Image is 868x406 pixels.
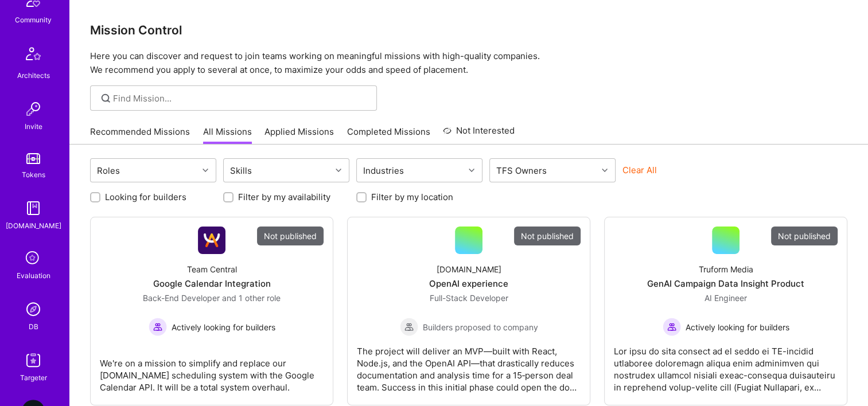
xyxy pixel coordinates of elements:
span: and 1 other role [222,293,281,303]
label: Filter by my availability [238,191,330,203]
a: All Missions [203,126,252,145]
img: guide book [22,197,45,220]
span: Actively looking for builders [686,321,789,333]
div: Community [15,14,52,26]
div: Not published [771,227,838,245]
i: icon SearchGrey [99,92,112,105]
label: Filter by my location [371,191,453,203]
a: Not published[DOMAIN_NAME]OpenAI experienceFull-Stack Developer Builders proposed to companyBuild... [357,227,581,396]
div: Team Central [187,263,237,275]
button: Clear All [622,164,657,176]
img: Builders proposed to company [400,318,418,336]
div: Google Calendar Integration [153,278,271,290]
div: Evaluation [17,270,50,282]
div: Lor ipsu do sita consect ad el seddo ei TE-incidid utlaboree doloremagn aliqua enim adminimven qu... [614,336,838,393]
span: Actively looking for builders [172,321,275,333]
div: Truform Media [699,263,753,275]
i: icon Chevron [203,167,208,173]
span: Back-End Developer [143,293,220,303]
img: Actively looking for builders [663,318,681,336]
img: Actively looking for builders [149,318,167,336]
div: GenAI Campaign Data Insight Product [647,278,804,290]
div: Not published [514,227,581,245]
div: Skills [227,162,255,179]
h3: Mission Control [90,23,847,37]
img: Skill Targeter [22,349,45,372]
div: The project will deliver an MVP—built with React, Node.js, and the OpenAI API—that drastically re... [357,336,581,393]
a: Completed Missions [347,126,430,145]
img: Company Logo [198,227,225,254]
span: Builders proposed to company [423,321,538,333]
div: DB [29,321,38,333]
a: Recommended Missions [90,126,190,145]
div: Tokens [22,169,45,181]
a: Not Interested [443,124,515,145]
img: Architects [20,42,47,69]
div: TFS Owners [493,162,550,179]
div: Industries [360,162,407,179]
i: icon Chevron [336,167,341,173]
span: Full-Stack Developer [430,293,508,303]
img: Invite [22,97,45,120]
img: tokens [26,153,40,164]
div: Architects [17,69,50,81]
div: Not published [257,227,324,245]
div: Targeter [20,372,47,384]
div: [DOMAIN_NAME] [437,263,501,275]
div: OpenAI experience [429,278,508,290]
img: Admin Search [22,298,45,321]
div: Roles [94,162,123,179]
a: Not publishedCompany LogoTeam CentralGoogle Calendar IntegrationBack-End Developer and 1 other ro... [100,227,324,396]
div: [DOMAIN_NAME] [6,220,61,232]
p: Here you can discover and request to join teams working on meaningful missions with high-quality ... [90,49,847,77]
i: icon Chevron [469,167,474,173]
div: Invite [25,120,42,132]
label: Looking for builders [105,191,186,203]
a: Not publishedTruform MediaGenAI Campaign Data Insight ProductAI Engineer Actively looking for bui... [614,227,838,396]
input: Find Mission... [113,92,368,104]
div: We're on a mission to simplify and replace our [DOMAIN_NAME] scheduling system with the Google Ca... [100,348,324,393]
i: icon Chevron [602,167,608,173]
a: Applied Missions [264,126,334,145]
span: AI Engineer [704,293,747,303]
i: icon SelectionTeam [22,248,44,270]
